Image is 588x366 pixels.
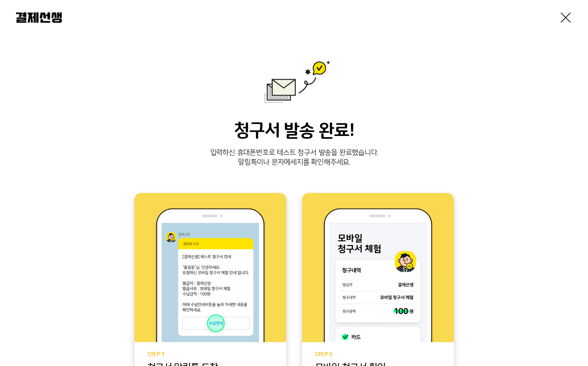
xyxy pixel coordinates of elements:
img: 발송완료 이미지 [258,61,330,103]
p: STEP 1 [147,352,273,358]
h3: 청구서 발송 완료! [16,120,572,142]
p: 입력하신 휴대폰번호로 테스트 청구서 발송을 완료했습니다. 알림톡이나 문자메세지를 확인해주세요. [16,148,572,167]
img: step1 이미지 [153,208,267,342]
img: 결제선생 [16,12,62,23]
img: step2 이미지 [321,208,435,342]
p: STEP 2 [315,352,441,358]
